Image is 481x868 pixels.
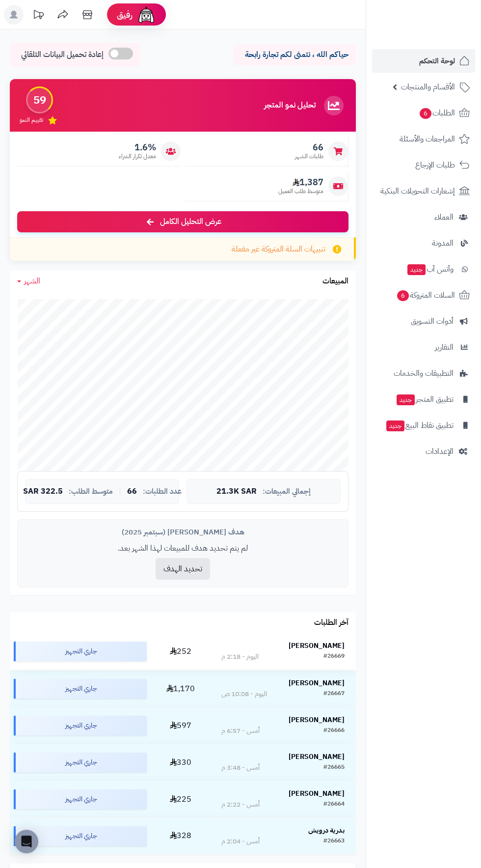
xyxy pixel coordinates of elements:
[143,487,182,496] span: عدد الطلبات:
[372,309,475,333] a: أدوات التسويق
[432,236,454,250] span: المدونة
[420,108,431,119] span: 6
[14,789,147,809] div: جاري التجهيز
[372,440,475,463] a: الإعدادات
[289,715,345,725] strong: [PERSON_NAME]
[419,106,455,120] span: الطلبات
[278,177,323,188] span: 1,387
[221,763,260,773] div: أمس - 3:48 م
[289,752,345,762] strong: [PERSON_NAME]
[419,54,455,68] span: لوحة التحكم
[25,527,341,537] div: هدف [PERSON_NAME] (سبتمبر 2025)
[397,394,415,405] span: جديد
[14,753,147,772] div: جاري التجهيز
[372,362,475,385] a: التطبيقات والخدمات
[24,275,40,287] span: الشهر
[289,641,345,651] strong: [PERSON_NAME]
[411,314,454,328] span: أدوات التسويق
[385,419,454,432] span: تطبيق نقاط البيع
[221,726,260,736] div: أمس - 6:57 م
[221,837,260,846] div: أمس - 2:04 م
[278,187,323,196] span: متوسط طلب العميل
[372,205,475,229] a: العملاء
[308,825,345,836] strong: بدرية درويش
[151,671,210,707] td: 1,170
[397,290,409,301] span: 6
[372,257,475,281] a: وآتس آبجديد
[263,487,311,496] span: إجمالي المبيعات:
[323,726,345,736] div: #26666
[434,210,454,224] span: العملاء
[372,49,475,73] a: لوحة التحكم
[156,558,210,580] button: تحديد الهدف
[407,264,426,275] span: جديد
[20,116,43,124] span: تقييم النمو
[401,80,455,94] span: الأقسام والمنتجات
[372,231,475,255] a: المدونة
[232,244,325,255] span: تنبيهات السلة المتروكة غير مفعلة
[14,642,147,661] div: جاري التجهيز
[136,5,156,25] img: ai-face.png
[151,781,210,817] td: 225
[127,487,137,496] span: 66
[323,837,345,846] div: #26663
[14,826,147,846] div: جاري التجهيز
[14,716,147,735] div: جاري التجهيز
[119,488,121,495] span: |
[289,788,345,799] strong: [PERSON_NAME]
[216,487,257,496] span: 21.3K SAR
[414,25,472,45] img: logo-2.png
[396,288,455,302] span: السلات المتروكة
[372,414,475,437] a: تطبيق نقاط البيعجديد
[119,142,156,153] span: 1.6%
[25,543,341,554] p: لم يتم تحديد هدف للمبيعات لهذا الشهر بعد.
[21,49,104,60] span: إعادة تحميل البيانات التلقائي
[69,487,113,496] span: متوسط الطلب:
[435,340,454,354] span: التقارير
[151,744,210,781] td: 330
[26,5,51,27] a: تحديثات المنصة
[396,392,454,406] span: تطبيق المتجر
[372,101,475,125] a: الطلبات6
[160,216,221,227] span: عرض التحليل الكامل
[119,152,156,161] span: معدل تكرار الشراء
[323,652,345,662] div: #26669
[372,388,475,411] a: تطبيق المتجرجديد
[415,158,455,172] span: طلبات الإرجاع
[314,618,348,627] h3: آخر الطلبات
[221,652,259,662] div: اليوم - 2:18 م
[322,277,348,286] h3: المبيعات
[240,49,348,60] p: حياكم الله ، نتمنى لكم تجارة رابحة
[295,152,323,161] span: طلبات الشهر
[14,679,147,699] div: جاري التجهيز
[264,101,316,110] h3: تحليل نمو المتجر
[380,184,455,198] span: إشعارات التحويلات البنكية
[117,9,133,21] span: رفيق
[372,179,475,203] a: إشعارات التحويلات البنكية
[406,262,454,276] span: وآتس آب
[426,445,454,458] span: الإعدادات
[323,689,345,699] div: #26667
[372,283,475,307] a: السلات المتروكة6
[372,336,475,359] a: التقارير
[323,800,345,810] div: #26664
[221,689,267,699] div: اليوم - 10:08 ص
[386,420,404,431] span: جديد
[15,830,38,853] div: Open Intercom Messenger
[221,800,260,810] div: أمس - 2:22 م
[17,211,348,232] a: عرض التحليل الكامل
[323,763,345,773] div: #26665
[295,142,323,153] span: 66
[289,678,345,688] strong: [PERSON_NAME]
[372,153,475,177] a: طلبات الإرجاع
[394,366,454,380] span: التطبيقات والخدمات
[151,818,210,854] td: 328
[400,132,455,146] span: المراجعات والأسئلة
[151,707,210,744] td: 597
[17,276,40,287] a: الشهر
[372,127,475,151] a: المراجعات والأسئلة
[23,487,63,496] span: 322.5 SAR
[151,633,210,670] td: 252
